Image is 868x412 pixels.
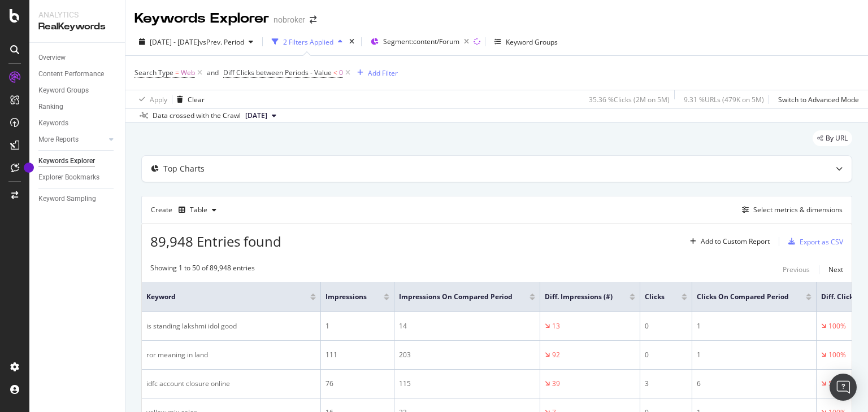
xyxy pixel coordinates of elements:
[368,68,398,78] div: Add Filter
[188,95,205,104] div: Clear
[399,321,535,331] div: 14
[38,68,117,80] a: Content Performance
[399,379,535,389] div: 115
[38,155,117,167] a: Keywords Explorer
[830,374,857,401] div: Open Intercom Messenger
[339,65,343,81] span: 0
[813,130,852,146] div: legacy label
[38,193,96,205] div: Keyword Sampling
[645,379,687,389] div: 3
[325,350,389,360] div: 111
[552,321,560,331] div: 13
[399,292,513,302] span: Impressions On Compared Period
[199,37,244,47] span: vs Prev. Period
[207,67,219,78] button: and
[645,292,665,302] span: Clicks
[490,33,562,51] button: Keyword Groups
[38,117,117,129] a: Keywords
[684,95,764,104] div: 9.31 % URLs ( 479K on 5M )
[828,321,846,331] div: 100%
[150,37,199,47] span: [DATE] - [DATE]
[784,233,843,251] button: Export as CSV
[146,321,316,331] div: is standing lakshmi idol good
[174,201,221,219] button: Table
[38,155,95,167] div: Keywords Explorer
[353,66,398,80] button: Add Filter
[38,52,117,64] a: Overview
[274,14,305,25] div: nobroker
[737,203,843,217] button: Select metrics & dimensions
[134,68,173,77] span: Search Type
[310,16,316,24] div: arrow-right-arrow-left
[38,101,63,113] div: Ranking
[552,350,560,360] div: 92
[245,111,267,121] span: 2025 Aug. 4th
[697,350,811,360] div: 1
[347,36,357,47] div: times
[190,207,207,213] div: Table
[333,68,337,77] span: <
[783,265,810,274] div: Previous
[38,172,117,183] a: Explorer Bookmarks
[783,263,810,277] button: Previous
[163,163,205,174] div: Top Charts
[506,37,558,47] div: Keyword Groups
[146,292,293,302] span: Keyword
[283,37,333,47] div: 2 Filters Applied
[325,292,367,302] span: Impressions
[325,379,389,389] div: 76
[552,379,560,389] div: 39
[38,52,66,64] div: Overview
[697,321,811,331] div: 1
[645,350,687,360] div: 0
[38,172,99,183] div: Explorer Bookmarks
[146,350,316,360] div: ror meaning in land
[38,101,117,113] a: Ranking
[701,238,770,245] div: Add to Custom Report
[150,232,281,251] span: 89,948 Entries found
[38,134,79,146] div: More Reports
[150,263,255,277] div: Showing 1 to 50 of 89,948 entries
[778,95,859,104] div: Switch to Advanced Mode
[175,68,179,77] span: =
[134,33,258,51] button: [DATE] - [DATE]vsPrev. Period
[38,117,68,129] div: Keywords
[826,135,848,142] span: By URL
[383,37,459,46] span: Segment: content/Forum
[753,205,843,214] div: Select metrics & dimensions
[38,85,117,97] a: Keyword Groups
[38,134,106,146] a: More Reports
[645,321,687,331] div: 0
[38,9,116,20] div: Analytics
[146,379,316,389] div: idfc account closure online
[828,379,842,389] div: 50%
[24,163,34,173] div: Tooltip anchor
[828,265,843,274] div: Next
[38,193,117,205] a: Keyword Sampling
[325,321,389,331] div: 1
[828,263,843,277] button: Next
[223,68,332,77] span: Diff Clicks between Periods - Value
[153,111,241,121] div: Data crossed with the Crawl
[267,33,347,51] button: 2 Filters Applied
[828,350,846,360] div: 100%
[366,33,474,51] button: Segment:content/Forum
[545,292,613,302] span: Diff. Impressions (#)
[38,85,89,97] div: Keyword Groups
[800,237,843,247] div: Export as CSV
[181,65,195,81] span: Web
[38,68,104,80] div: Content Performance
[134,9,269,28] div: Keywords Explorer
[38,20,116,33] div: RealKeywords
[697,379,811,389] div: 6
[399,350,535,360] div: 203
[774,90,859,108] button: Switch to Advanced Mode
[685,233,770,251] button: Add to Custom Report
[241,109,281,122] button: [DATE]
[207,68,219,77] div: and
[697,292,789,302] span: Clicks On Compared Period
[134,90,167,108] button: Apply
[151,201,221,219] div: Create
[150,95,167,104] div: Apply
[589,95,670,104] div: 35.36 % Clicks ( 2M on 5M )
